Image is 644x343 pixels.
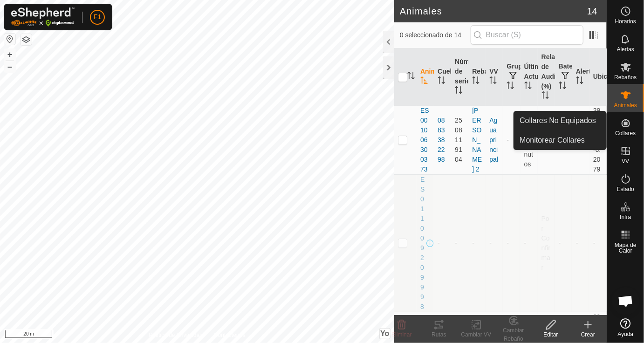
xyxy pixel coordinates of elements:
a: Contáctenos [214,331,245,339]
div: Rutas [420,330,458,339]
input: Buscar (S) [471,25,583,45]
div: 2508119104 [455,116,465,165]
a: Política de Privacidad [149,331,203,339]
div: - [455,238,465,248]
font: 39.85164, -6.2079 [593,107,602,173]
p-sorticon: Activar para ordenar [472,78,480,85]
font: Ubicación [593,73,624,80]
p-sorticon: Activar para ordenar [541,93,549,100]
span: Collares No Equipados [520,115,596,126]
span: Yo [380,329,389,337]
font: Última Actualización [524,63,566,80]
font: Relación de Audio (%) [541,53,569,90]
font: VV [489,68,498,75]
td: - [503,174,520,312]
div: [PERSON_NAME] 2 [472,106,482,174]
span: ES011009209998 [420,175,425,312]
font: Alertas [576,68,598,75]
p-sorticon: Activar para ordenar [559,83,566,90]
div: Chat abierto [612,287,640,315]
font: Rebaño [472,68,496,75]
a: Ayuda [607,315,644,341]
p-sorticon: Activar para ordenar [420,78,428,85]
div: Crear [569,330,607,339]
p-sorticon: Activar para ordenar [524,83,532,90]
span: F1 [94,12,101,22]
span: Alertas [617,47,634,52]
span: Mapa de Calor [610,242,642,254]
span: 14 [587,4,597,18]
p-sorticon: Activar para ordenar [438,78,445,85]
span: Ayuda [618,331,634,337]
p-sorticon: Activar para ordenar [507,83,514,90]
div: - [438,238,447,248]
td: - [555,105,572,174]
div: - [472,238,482,248]
div: Cambiar Rebaño [495,326,532,343]
span: Infra [620,214,631,220]
p-sorticon: Activar para ordenar [576,78,583,85]
span: Eliminar [391,331,411,338]
a: Agua principal [489,117,498,163]
h2: Animales [400,6,587,17]
font: Número de serie [455,58,480,85]
span: Por Confirmar [541,215,550,271]
span: Monitorear Collares [520,135,585,146]
p-sorticon: Activar para ordenar [489,78,497,85]
span: - [524,239,527,247]
td: - [589,174,607,312]
a: Monitorear Collares [514,131,606,150]
img: Logo Gallagher [11,7,75,27]
button: – [4,61,15,72]
td: - [572,105,589,174]
a: Collares No Equipados [514,111,606,130]
app-display-virtual-paddock-transition: - [489,239,492,247]
td: - [555,174,572,312]
font: Grupos [507,62,530,70]
span: VV [622,158,629,164]
td: - [503,105,520,174]
button: Yo [380,329,390,339]
span: 0 seleccionado de 14 [400,30,471,40]
span: Rebaños [614,75,637,80]
div: 0883382298 [438,116,447,165]
font: Batería [559,62,581,70]
td: - [572,174,589,312]
span: ES001006300373 [420,106,430,174]
p-sorticon: Activar para ordenar [455,88,462,95]
font: Cuello [438,68,458,75]
span: Estado [617,186,634,192]
div: Cambiar VV [458,330,495,339]
span: Collares [615,130,636,136]
p-sorticon: Activar para ordenar [407,73,415,81]
span: Animales [614,103,637,108]
button: Capas del Mapa [21,34,32,45]
div: Editar [532,330,569,339]
font: Animal [420,68,442,75]
button: + [4,49,15,60]
button: Restablecer Mapa [4,34,15,45]
span: Horarios [615,19,636,24]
